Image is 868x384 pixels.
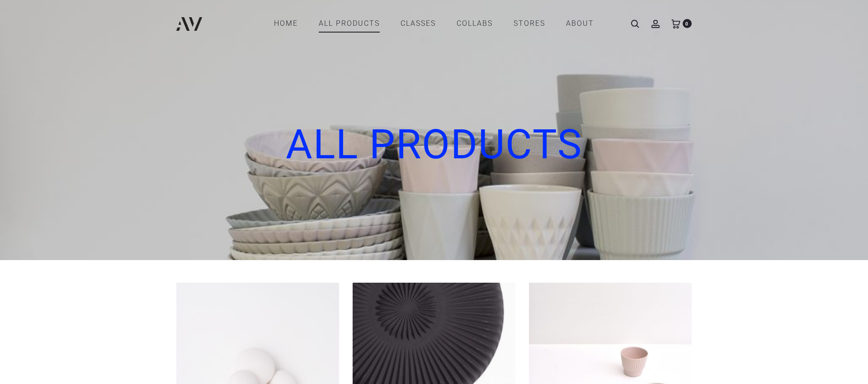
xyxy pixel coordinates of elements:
[274,16,298,31] a: Home
[566,16,594,31] a: ABOUT
[683,19,692,28] span: 0
[401,16,436,31] a: CLASSES
[18,124,850,181] h1: ALL PRODUCTS
[514,16,545,31] a: STORES
[671,19,680,28] a: 0
[457,16,493,31] a: COLLABS
[319,16,380,31] a: All products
